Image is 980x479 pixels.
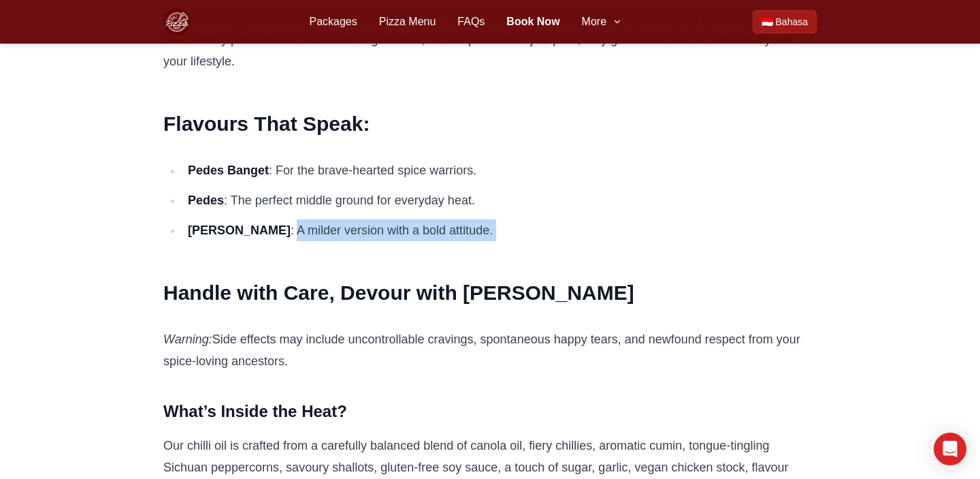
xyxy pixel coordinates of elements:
[776,15,808,29] span: Bahasa
[163,279,817,307] h2: Handle with Care, Devour with [PERSON_NAME]
[309,14,357,30] a: Packages
[188,223,291,237] strong: [PERSON_NAME]
[163,110,817,138] h2: Flavours That Speak:
[934,433,966,465] div: Open Intercom Messenger
[582,14,606,30] span: More
[582,14,623,30] button: More
[506,14,559,30] a: Book Now
[753,10,817,33] a: Beralih ke Bahasa Indonesia
[379,14,436,30] a: Pizza Menu
[457,14,485,30] a: FAQs
[163,333,212,346] em: Warning:
[163,328,817,372] p: Side effects may include uncontrollable cravings, spontaneous happy tears, and newfound respect f...
[163,399,817,424] h3: What’s Inside the Heat?
[182,159,817,181] li: : For the brave-hearted spice warriors.
[182,219,817,241] li: : A milder version with a bold attitude.
[188,164,269,177] strong: Pedes Banget
[188,194,224,207] strong: Pedes
[182,189,817,211] li: : The perfect middle ground for everyday heat.
[163,8,191,35] img: Bali Pizza Party Logo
